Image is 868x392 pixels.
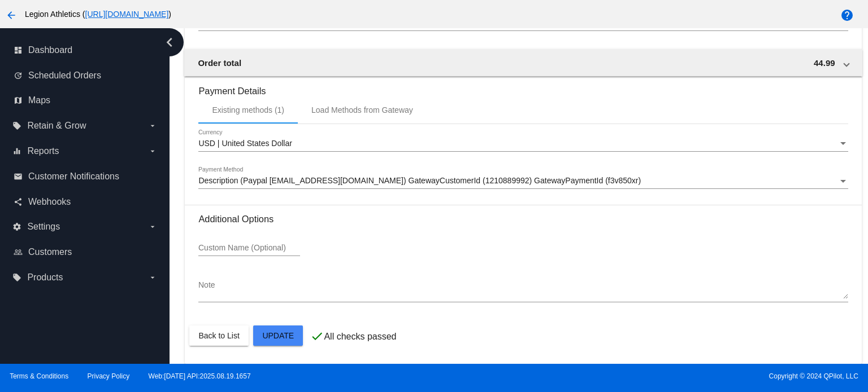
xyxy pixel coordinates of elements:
[253,325,303,346] button: Update
[27,121,86,131] span: Retain & Grow
[14,168,157,186] a: email Customer Notifications
[198,176,641,185] span: Description (Paypal [EMAIL_ADDRESS][DOMAIN_NAME]) GatewayCustomerId (1210889992) GatewayPaymentId...
[14,71,23,80] i: update
[28,171,119,182] span: Customer Notifications
[25,10,171,19] span: Legion Athletics ( )
[324,332,396,342] p: All checks passed
[198,139,292,148] span: USD | United States Dollar
[310,329,324,343] mat-icon: check
[10,372,68,380] a: Terms & Conditions
[28,247,72,257] span: Customers
[14,41,157,59] a: dashboard Dashboard
[27,222,60,232] span: Settings
[840,8,854,22] mat-icon: help
[149,372,251,380] a: Web:[DATE] API:2025.08.19.1657
[14,248,23,257] i: people_outline
[27,146,59,156] span: Reports
[14,193,157,211] a: share Webhooks
[160,33,179,51] i: chevron_left
[14,172,23,181] i: email
[14,91,157,109] a: map Maps
[198,331,239,340] span: Back to List
[148,273,157,282] i: arrow_drop_down
[12,273,21,282] i: local_offer
[189,325,248,346] button: Back to List
[198,244,300,253] input: Custom Name (Optional)
[27,272,63,283] span: Products
[198,214,848,224] h3: Additional Options
[198,58,241,68] span: Order total
[12,222,21,231] i: settings
[12,121,21,130] i: local_offer
[88,372,130,380] a: Privacy Policy
[148,222,157,231] i: arrow_drop_down
[814,58,835,68] span: 44.99
[198,139,848,148] mat-select: Currency
[262,331,294,340] span: Update
[28,45,72,55] span: Dashboard
[311,105,413,114] div: Load Methods from Gateway
[14,67,157,85] a: update Scheduled Orders
[198,77,848,96] h3: Payment Details
[184,49,862,76] mat-expansion-panel-header: Order total 44.99
[14,96,23,105] i: map
[444,372,858,380] span: Copyright © 2024 QPilot, LLC
[148,121,157,130] i: arrow_drop_down
[28,197,71,207] span: Webhooks
[85,10,169,19] a: [URL][DOMAIN_NAME]
[14,46,23,55] i: dashboard
[28,71,101,81] span: Scheduled Orders
[12,147,21,156] i: equalizer
[212,105,284,114] div: Existing methods (1)
[14,243,157,261] a: people_outline Customers
[148,147,157,156] i: arrow_drop_down
[14,197,23,206] i: share
[28,95,50,105] span: Maps
[198,177,848,186] mat-select: Payment Method
[5,8,18,22] mat-icon: arrow_back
